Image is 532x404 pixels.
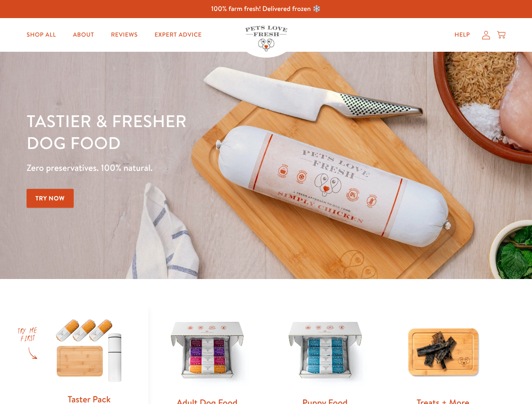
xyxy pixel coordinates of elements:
h1: Tastier & fresher dog food [27,110,346,154]
p: Zero preservatives. 100% natural. [27,160,346,175]
a: Shop All [20,27,63,43]
a: Help [448,27,477,43]
img: Pets Love Fresh [245,26,287,51]
a: Reviews [104,27,144,43]
a: About [66,27,101,43]
a: Try Now [27,189,74,208]
a: Expert Advice [148,27,209,43]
